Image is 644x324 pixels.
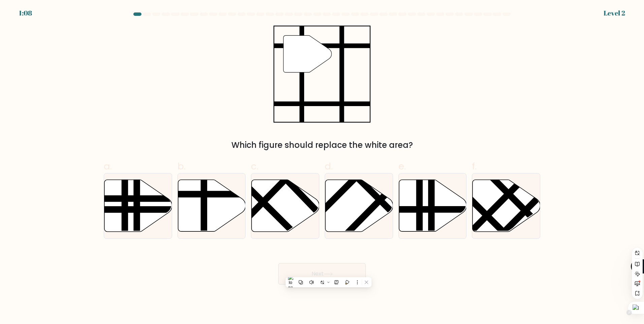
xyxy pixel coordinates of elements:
[251,160,258,173] span: c.
[19,8,32,18] div: 1:08
[283,35,331,72] g: "
[604,8,625,18] div: Level 2
[472,160,477,173] span: f.
[325,160,333,173] span: d.
[398,160,406,173] span: e.
[278,263,366,285] button: Next
[104,160,112,173] span: a.
[108,139,536,151] div: Which figure should replace the white area?
[178,160,186,173] span: b.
